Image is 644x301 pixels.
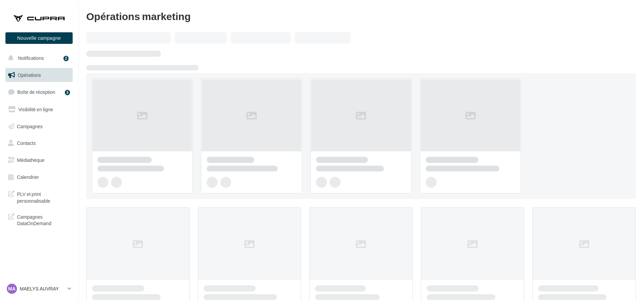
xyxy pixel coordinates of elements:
a: Contacts [4,136,74,150]
a: Campagnes DataOnDemand [4,210,74,230]
div: 2 [63,56,69,61]
a: Médiathèque [4,153,74,167]
a: Boîte de réception3 [4,85,74,99]
span: Opérations [18,72,41,78]
a: Campagnes [4,119,74,134]
a: PLV et print personnalisable [4,187,74,207]
a: MA MAELYS AUVRAY [5,282,73,295]
button: Notifications 2 [4,51,71,65]
a: Visibilité en ligne [4,102,74,117]
p: MAELYS AUVRAY [20,285,65,292]
span: MA [8,285,16,292]
span: PLV et print personnalisable [17,189,70,204]
a: Calendrier [4,170,74,184]
span: Notifications [18,55,44,61]
span: Boîte de réception [17,89,55,95]
span: Campagnes [17,123,43,129]
a: Opérations [4,68,74,82]
div: 3 [65,90,70,95]
span: Contacts [17,140,36,146]
button: Nouvelle campagne [5,32,73,44]
div: Opérations marketing [86,11,636,21]
span: Médiathèque [17,157,44,163]
span: Visibilité en ligne [18,106,53,112]
span: Campagnes DataOnDemand [17,212,70,227]
span: Calendrier [17,174,39,180]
